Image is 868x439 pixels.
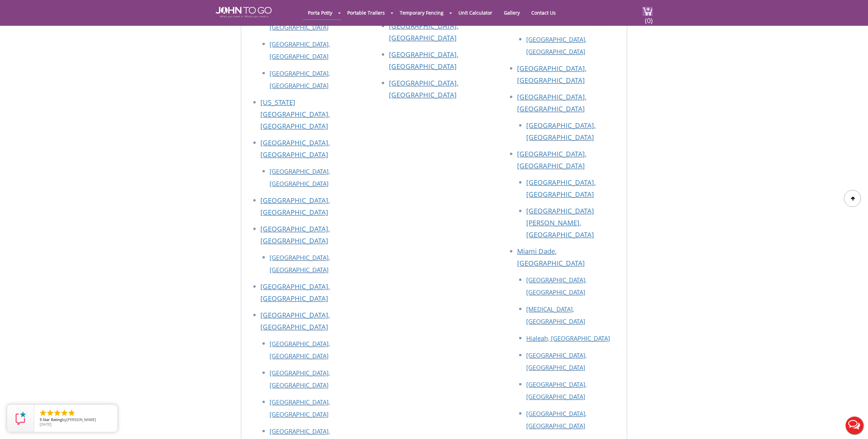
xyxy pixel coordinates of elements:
a: [GEOGRAPHIC_DATA], [GEOGRAPHIC_DATA] [517,64,587,85]
a: Contact Us [526,6,561,19]
a: Gallery [499,6,525,19]
li:  [60,409,68,417]
a: [GEOGRAPHIC_DATA], [GEOGRAPHIC_DATA] [270,369,330,389]
a: [GEOGRAPHIC_DATA], [GEOGRAPHIC_DATA] [526,35,587,56]
a: [GEOGRAPHIC_DATA], [GEOGRAPHIC_DATA] [526,351,587,371]
a: Plantation, [GEOGRAPHIC_DATA] [526,18,617,26]
a: Unit Calculator [453,6,497,19]
li:  [39,409,47,417]
a: [GEOGRAPHIC_DATA], [GEOGRAPHIC_DATA] [270,253,330,274]
a: [GEOGRAPHIC_DATA], [GEOGRAPHIC_DATA] [270,40,330,60]
span: [PERSON_NAME] [66,417,96,422]
img: Review Rating [14,412,27,425]
a: [GEOGRAPHIC_DATA], [GEOGRAPHIC_DATA] [270,69,330,90]
a: Portable Trailers [342,6,390,19]
a: [GEOGRAPHIC_DATA], [GEOGRAPHIC_DATA] [526,409,587,430]
a: [GEOGRAPHIC_DATA], [GEOGRAPHIC_DATA] [526,121,596,142]
span: (0) [645,11,653,25]
li:  [53,409,61,417]
a: [GEOGRAPHIC_DATA], [GEOGRAPHIC_DATA] [270,11,330,31]
a: [GEOGRAPHIC_DATA], [GEOGRAPHIC_DATA] [260,224,330,245]
span: 5 [40,417,42,422]
a: [GEOGRAPHIC_DATA], [GEOGRAPHIC_DATA] [526,380,587,401]
li:  [67,409,76,417]
a: [GEOGRAPHIC_DATA], [GEOGRAPHIC_DATA] [260,310,330,331]
img: JOHN to go [216,7,272,18]
a: Temporary Fencing [395,6,449,19]
a: [GEOGRAPHIC_DATA], [GEOGRAPHIC_DATA] [260,282,330,303]
span: Star Rating [43,417,62,422]
a: [GEOGRAPHIC_DATA], [GEOGRAPHIC_DATA] [517,149,587,170]
a: [GEOGRAPHIC_DATA], [GEOGRAPHIC_DATA] [526,178,596,199]
a: [GEOGRAPHIC_DATA][PERSON_NAME], [GEOGRAPHIC_DATA] [526,206,594,239]
a: [GEOGRAPHIC_DATA], [GEOGRAPHIC_DATA] [389,50,458,71]
a: [GEOGRAPHIC_DATA], [GEOGRAPHIC_DATA] [260,138,330,159]
a: [GEOGRAPHIC_DATA], [GEOGRAPHIC_DATA] [270,340,330,360]
a: [GEOGRAPHIC_DATA], [GEOGRAPHIC_DATA] [270,398,330,418]
a: [GEOGRAPHIC_DATA], [GEOGRAPHIC_DATA] [270,167,330,188]
a: [GEOGRAPHIC_DATA], [GEOGRAPHIC_DATA] [389,21,458,42]
a: [GEOGRAPHIC_DATA], [GEOGRAPHIC_DATA] [526,276,587,296]
li:  [46,409,54,417]
a: [GEOGRAPHIC_DATA], [GEOGRAPHIC_DATA] [517,92,587,113]
a: [MEDICAL_DATA], [GEOGRAPHIC_DATA] [526,305,585,325]
span: [DATE] [40,422,52,427]
img: cart a [643,7,653,16]
button: Live Chat [841,412,868,439]
a: Porta Potty [303,6,337,19]
a: Hialeah, [GEOGRAPHIC_DATA] [526,334,610,342]
a: [US_STATE][GEOGRAPHIC_DATA], [GEOGRAPHIC_DATA] [260,98,330,131]
a: [GEOGRAPHIC_DATA], [GEOGRAPHIC_DATA] [260,196,330,217]
a: [GEOGRAPHIC_DATA], [GEOGRAPHIC_DATA] [389,78,458,99]
a: Miami Dade, [GEOGRAPHIC_DATA] [517,247,585,268]
span: by [40,418,112,422]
